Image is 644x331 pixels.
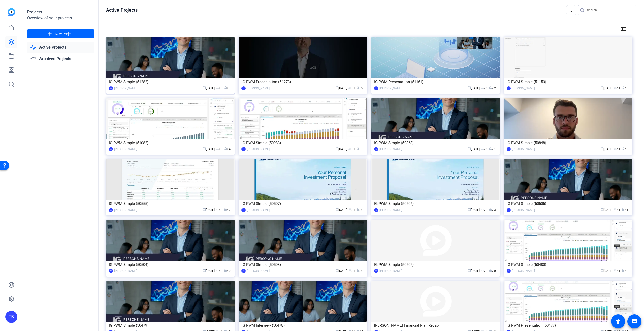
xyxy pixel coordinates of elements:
div: TB [507,208,511,212]
div: IG PWM Simple (51082) [109,139,232,147]
a: Active Projects [27,42,94,53]
div: IG PWM Simple (50848) [507,139,630,147]
mat-icon: add [47,31,53,37]
span: / 1 [481,208,488,212]
span: calendar_today [600,208,603,211]
span: [DATE] [203,86,215,90]
div: IG PWM Interview (50478) [242,322,365,329]
div: [PERSON_NAME] [379,268,402,273]
div: TB [109,208,113,212]
span: calendar_today [468,147,471,150]
span: [DATE] [335,147,347,151]
div: IG PWM Presentation (50477) [507,322,630,329]
span: calendar_today [468,208,471,211]
span: radio [224,208,227,211]
span: [DATE] [468,86,480,90]
span: radio [224,269,227,272]
div: TB [374,269,378,273]
span: calendar_today [600,147,603,150]
div: TB [374,86,378,90]
div: IG PWM Simple (51282) [109,78,232,86]
span: group [481,208,484,211]
span: radio [622,86,625,89]
div: IG PWM Presentation (51161) [374,78,497,86]
div: [PERSON_NAME] [379,147,402,152]
span: radio [224,86,227,89]
span: group [216,208,219,211]
span: group [481,147,484,150]
span: group [348,269,351,272]
span: / 1 [489,147,496,151]
div: [PERSON_NAME] [379,208,402,213]
div: [PERSON_NAME] [247,147,270,152]
div: [PERSON_NAME] [247,208,270,213]
span: / 0 [224,269,231,273]
span: calendar_today [335,147,338,150]
span: radio [356,147,359,150]
div: [PERSON_NAME] [114,268,137,273]
span: group [348,147,351,150]
input: Search [587,7,632,13]
a: Archived Projects [27,54,94,64]
span: / 2 [489,86,496,90]
span: calendar_today [203,269,206,272]
mat-icon: list [630,26,636,32]
span: / 2 [356,86,363,90]
div: Projects [27,9,94,15]
div: IG PWM Simple (50480) [507,261,630,268]
div: TB [109,147,113,151]
span: [DATE] [468,208,480,212]
div: TB [5,311,17,323]
span: / 1 [622,208,628,212]
div: IG PWM Simple (50479) [109,322,232,329]
div: TB [507,269,511,273]
mat-icon: filter_list [568,7,574,13]
div: IG PWM Simple (50506) [374,200,497,207]
img: blue-gradient.svg [8,8,15,16]
span: New Project [55,31,74,37]
span: / 3 [622,147,628,151]
div: TB [109,86,113,90]
span: / 1 [348,86,355,90]
div: TB [374,208,378,212]
div: TB [374,147,378,151]
span: calendar_today [600,269,603,272]
span: / 1 [348,208,355,212]
span: [DATE] [468,269,480,273]
div: TB [109,269,113,273]
span: calendar_today [335,269,338,272]
span: / 0 [489,269,496,273]
span: group [348,86,351,89]
span: radio [622,269,625,272]
div: TB [507,86,511,90]
span: / 1 [614,269,620,273]
mat-icon: tune [621,26,627,32]
span: radio [489,147,492,150]
span: / 0 [356,208,363,212]
div: IG PWM Simple (50505) [507,200,630,207]
span: group [348,208,351,211]
div: [PERSON_NAME] Financial Plan Recap [374,322,497,329]
span: calendar_today [335,86,338,89]
span: / 1 [614,147,620,151]
span: calendar_today [600,86,603,89]
span: group [216,86,219,89]
div: IG PWM Simple (50507) [242,200,365,207]
span: group [216,269,219,272]
span: / 1 [614,208,620,212]
div: IG PWM Simple (50555) [109,200,232,207]
span: / 0 [356,269,363,273]
span: / 1 [481,86,488,90]
span: radio [489,86,492,89]
span: [DATE] [600,208,612,212]
div: IG PWM Presentation (51273) [242,78,365,86]
span: group [614,86,617,89]
span: [DATE] [203,147,215,151]
span: [DATE] [335,86,347,90]
span: group [614,208,617,211]
span: radio [356,86,359,89]
div: TB [242,147,246,151]
div: IG PWM Simple (50503) [242,261,365,268]
span: group [216,147,219,150]
span: / 3 [622,86,628,90]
